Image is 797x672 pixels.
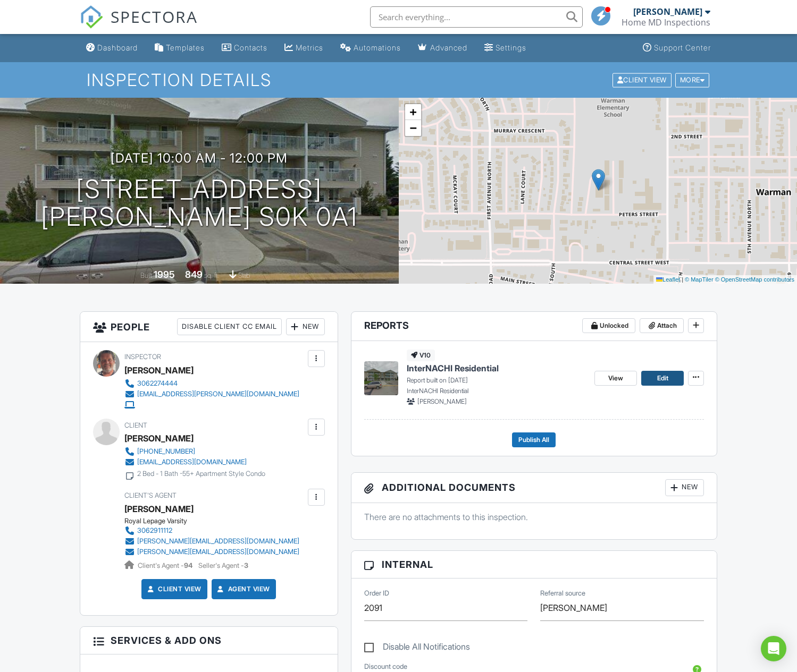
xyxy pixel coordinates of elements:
[234,43,267,52] div: Contacts
[184,562,192,569] strong: 94
[622,17,710,28] div: Home MD Inspections
[656,276,680,283] a: Leaflet
[137,447,195,456] div: [PHONE_NUMBER]
[124,421,147,429] span: Client
[238,271,250,279] span: slab
[80,5,103,29] img: The Best Home Inspection Software - Spectora
[715,276,794,283] a: © OpenStreetMap contributors
[80,312,338,342] h3: People
[137,379,178,388] div: 3062274444
[166,43,205,52] div: Templates
[409,121,416,134] span: −
[409,105,416,118] span: +
[137,526,172,535] div: 3062911112
[137,390,299,398] div: [EMAIL_ADDRESS][PERSON_NAME][DOMAIN_NAME]
[124,525,299,536] a: 3062911112
[124,353,161,361] span: Inspector
[124,378,299,389] a: 3062274444
[41,175,358,232] h1: [STREET_ADDRESS] [PERSON_NAME] S0K 0A1
[124,547,299,557] a: [PERSON_NAME][EMAIL_ADDRESS][DOMAIN_NAME]
[592,169,605,191] img: Marker
[682,276,683,283] span: |
[137,548,299,556] div: [PERSON_NAME][EMAIL_ADDRESS][DOMAIN_NAME]
[150,38,209,58] a: Templates
[336,38,405,58] a: Automations (Basic)
[124,457,265,467] a: [EMAIL_ADDRESS][DOMAIN_NAME]
[111,151,288,165] h3: [DATE] 10:00 am - 12:00 pm
[80,14,198,37] a: SPECTORA
[140,271,152,279] span: Built
[124,362,194,378] div: [PERSON_NAME]
[124,517,308,525] div: Royal Lepage Varsity
[633,6,702,17] div: [PERSON_NAME]
[613,73,672,87] div: Client View
[675,73,710,87] div: More
[351,473,717,503] h3: Additional Documents
[364,642,470,655] label: Disable All Notifications
[124,389,299,399] a: [EMAIL_ADDRESS][PERSON_NAME][DOMAIN_NAME]
[138,562,194,569] span: Client's Agent -
[639,38,715,58] a: Support Center
[354,43,401,52] div: Automations
[611,75,674,83] a: Client View
[215,584,270,594] a: Agent View
[654,43,711,52] div: Support Center
[540,589,585,598] label: Referral source
[177,318,282,335] div: Disable Client CC Email
[280,38,328,58] a: Metrics
[480,38,531,58] a: Settings
[217,38,272,58] a: Contacts
[364,662,407,671] label: Discount code
[124,430,194,446] div: [PERSON_NAME]
[185,269,203,280] div: 849
[665,479,704,496] div: New
[111,5,198,28] span: SPECTORA
[405,104,421,120] a: Zoom in
[137,470,265,478] div: 2 Bed - 1 Bath -55+ Apartment Style Condo
[364,589,389,598] label: Order ID
[124,501,194,517] a: [PERSON_NAME]
[145,584,202,594] a: Client View
[124,536,299,547] a: [PERSON_NAME][EMAIL_ADDRESS][DOMAIN_NAME]
[137,458,247,466] div: [EMAIL_ADDRESS][DOMAIN_NAME]
[154,269,175,280] div: 1995
[296,43,323,52] div: Metrics
[124,491,177,499] span: Client's Agent
[80,627,338,654] h3: Services & Add ons
[286,318,325,335] div: New
[370,6,583,28] input: Search everything...
[414,38,472,58] a: Advanced
[761,636,786,661] div: Open Intercom Messenger
[87,71,711,89] h1: Inspection Details
[405,120,421,136] a: Zoom out
[204,271,219,279] span: sq. ft.
[430,43,467,52] div: Advanced
[351,551,717,579] h3: Internal
[364,511,704,523] p: There are no attachments to this inspection.
[137,537,299,546] div: [PERSON_NAME][EMAIL_ADDRESS][DOMAIN_NAME]
[685,276,714,283] a: © MapTiler
[82,38,142,58] a: Dashboard
[198,562,248,569] span: Seller's Agent -
[97,43,138,52] div: Dashboard
[496,43,526,52] div: Settings
[124,446,265,457] a: [PHONE_NUMBER]
[244,562,248,569] strong: 3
